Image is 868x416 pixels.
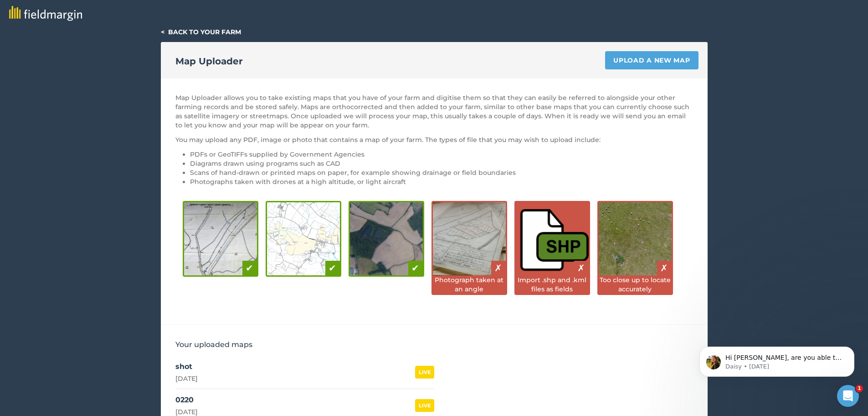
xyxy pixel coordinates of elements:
div: Import .shp and .kml files as fields [516,275,589,294]
p: Map Uploader allows you to take existing maps that you have of your farm and digitise them so tha... [175,93,693,130]
div: ✔ [325,261,340,275]
img: Digital diagram is good [267,202,340,275]
img: Hand-drawn diagram is good [184,202,257,275]
a: shot[DATE]LIVE [175,356,434,389]
div: Photograph taken at an angle [433,275,506,294]
div: LIVE [415,366,434,379]
div: 0220 [175,395,198,405]
li: Photographs taken with drones at a high altitude, or light aircraft [190,177,693,186]
h3: Your uploaded maps [175,339,693,350]
div: ✗ [574,261,589,275]
div: [DATE] [175,374,198,383]
iframe: Intercom notifications message [686,327,868,391]
a: < Back to your farm [161,28,241,36]
img: fieldmargin logo [9,6,82,21]
li: PDFs or GeoTIFFs supplied by Government Agencies [190,150,693,159]
h2: Map Uploader [175,55,243,68]
div: shot [175,361,198,372]
li: Diagrams drawn using programs such as CAD [190,159,693,168]
p: You may upload any PDF, image or photo that contains a map of your farm. The types of file that y... [175,135,693,144]
img: Drone photography is good [350,202,423,275]
img: Shapefiles are bad [516,202,589,275]
li: Scans of hand-drawn or printed maps on paper, for example showing drainage or field boundaries [190,168,693,177]
div: ✔ [242,261,257,275]
iframe: Intercom live chat [837,385,859,407]
span: 1 [856,385,863,392]
img: Close up images are bad [599,202,672,275]
a: Upload a new map [605,51,698,69]
div: LIVE [415,399,434,412]
div: ✗ [657,261,672,275]
div: ✔ [408,261,423,275]
img: Photos taken at an angle are bad [433,202,506,275]
div: ✗ [491,261,506,275]
div: Too close up to locate accurately [599,275,672,294]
